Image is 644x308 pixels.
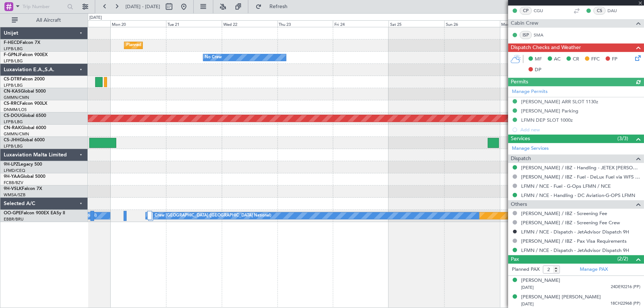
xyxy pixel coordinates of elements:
[205,52,222,63] div: No Crew
[4,217,24,222] a: EBBR/BRU
[4,119,23,125] a: LFPB/LBG
[4,53,48,57] a: F-GPNJFalcon 900EX
[126,40,242,51] div: Planned Maint [GEOGRAPHIC_DATA] ([GEOGRAPHIC_DATA])
[4,126,21,130] span: CN-RAK
[19,18,78,23] span: All Aircraft
[148,210,271,221] div: No Crew [GEOGRAPHIC_DATA] ([GEOGRAPHIC_DATA] National)
[521,229,629,235] a: LFMN / NCE - Dispatch - JetAdvisor Dispatch 9H
[521,210,607,217] a: [PERSON_NAME] / IBZ - Screening Fee
[4,168,25,173] a: LFMD/CEQ
[511,135,530,143] span: Services
[4,41,40,45] a: F-HECDFalcon 7X
[591,56,600,63] span: FFC
[554,56,561,63] span: AC
[4,180,23,186] a: FCBB/BZV
[611,284,640,290] span: 24DE92216 (PP)
[4,89,21,94] span: CN-KAS
[512,145,549,152] a: Manage Services
[263,4,294,9] span: Refresh
[521,219,620,226] a: [PERSON_NAME] / IBZ - Screening Fee Crew
[4,101,47,106] a: CS-RRCFalcon 900LX
[4,83,23,88] a: LFPB/LBG
[8,14,80,26] button: All Aircraft
[4,114,21,118] span: CS-DOU
[4,77,45,82] a: CS-DTRFalcon 2000
[521,294,601,301] div: [PERSON_NAME] [PERSON_NAME]
[444,20,500,27] div: Sun 26
[612,56,617,63] span: FP
[4,101,20,106] span: CS-RRC
[500,20,556,27] div: Mon 27
[4,187,42,191] a: 9H-VSLKFalcon 7X
[511,255,519,264] span: Pax
[521,192,635,198] a: LFMN / NCE - Handling - DC Aviation-G-OPS LFMN
[389,20,444,27] div: Sat 25
[521,247,629,253] a: LFMN / NCE - Dispatch - JetAdvisor Dispatch 9H
[521,277,560,284] div: [PERSON_NAME]
[4,162,18,167] span: 9H-LPZ
[610,301,640,307] span: 18CH22968 (PP)
[4,174,20,179] span: 9H-YAA
[617,255,628,263] span: (2/2)
[4,107,27,113] a: DNMM/LOS
[521,285,534,290] span: [DATE]
[4,95,29,100] a: GMMN/CMN
[511,44,581,52] span: Dispatch Checks and Weather
[125,3,160,10] span: [DATE] - [DATE]
[4,138,20,142] span: CS-JHH
[511,155,531,163] span: Dispatch
[4,53,20,57] span: F-GPNJ
[4,41,20,45] span: F-HECD
[4,187,22,191] span: 9H-VSLK
[521,238,627,244] a: [PERSON_NAME] / IBZ - Pax Visa Requirements
[23,1,65,12] input: Trip Number
[333,20,389,27] div: Fri 24
[521,174,640,180] a: [PERSON_NAME] / IBZ - Fuel - DeLux Fuel via WFS - [PERSON_NAME] / IBZ
[521,183,611,189] a: LFMN / NCE - Fuel - G-Ops LFMN / NCE
[512,266,540,273] label: Planned PAX
[521,301,534,307] span: [DATE]
[89,15,102,21] div: [DATE]
[511,200,527,209] span: Others
[278,20,333,27] div: Thu 23
[535,66,541,74] span: DP
[4,174,45,179] a: 9H-YAAGlobal 5000
[573,56,579,63] span: CR
[252,1,296,13] button: Refresh
[4,114,46,118] a: CS-DOUGlobal 6500
[4,143,23,149] a: LFPB/LBG
[4,138,45,142] a: CS-JHHGlobal 6000
[4,192,25,198] a: WMSA/SZB
[4,211,21,215] span: OO-GPE
[4,77,20,82] span: CS-DTR
[110,20,166,27] div: Mon 20
[4,58,23,64] a: LFPB/LBG
[4,211,65,215] a: OO-GPEFalcon 900EX EASy II
[4,162,42,167] a: 9H-LPZLegacy 500
[521,165,640,171] a: [PERSON_NAME] / IBZ - Handling - JETEX [PERSON_NAME]
[4,131,29,137] a: GMMN/CMN
[580,266,608,273] a: Manage PAX
[617,135,628,142] span: (3/3)
[166,20,222,27] div: Tue 21
[222,20,278,27] div: Wed 22
[4,126,46,130] a: CN-RAKGlobal 6000
[4,46,23,52] a: LFPB/LBG
[535,56,542,63] span: MF
[4,89,46,94] a: CN-KASGlobal 5000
